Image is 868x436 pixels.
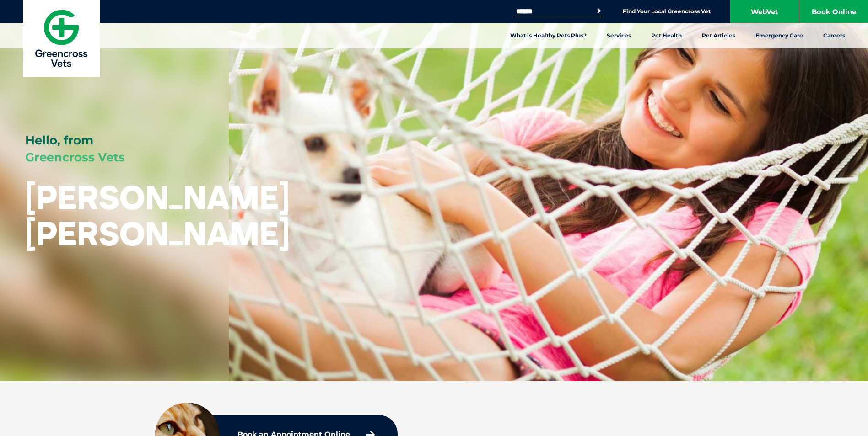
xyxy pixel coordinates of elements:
a: Pet Articles [692,23,745,48]
a: Pet Health [641,23,692,48]
a: What is Healthy Pets Plus? [500,23,597,48]
span: Hello, from [25,133,93,148]
button: Search [594,6,604,16]
a: Find Your Local Greencross Vet [623,8,711,15]
a: Careers [813,23,855,48]
a: Emergency Care [745,23,813,48]
span: Greencross Vets [25,150,125,165]
h1: [PERSON_NAME] [PERSON_NAME] [25,179,290,251]
a: Services [597,23,641,48]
